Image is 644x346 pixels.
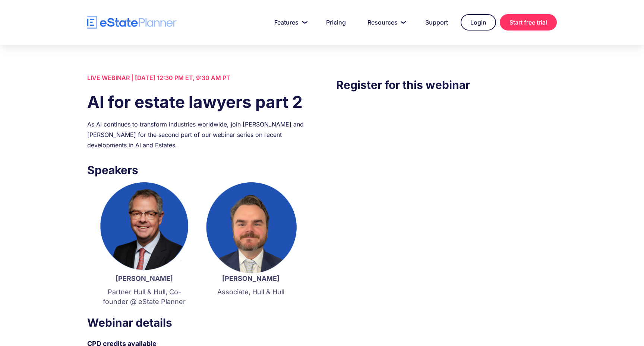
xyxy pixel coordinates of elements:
h1: AI for estate lawyers part 2 [87,90,308,113]
p: Partner Hull & Hull, Co-founder @ eState Planner [98,287,190,307]
a: home [87,16,177,29]
a: Resources [359,15,413,30]
strong: [PERSON_NAME] [222,275,280,282]
a: Start free trial [500,14,557,31]
a: Login [461,14,496,31]
iframe: Form 0 [336,108,557,164]
h3: Register for this webinar [336,76,557,93]
div: As AI continues to transform industries worldwide, join [PERSON_NAME] and [PERSON_NAME] for the s... [87,119,308,150]
a: Pricing [317,15,355,30]
a: Features [265,15,313,30]
h3: Webinar details [87,314,308,331]
strong: [PERSON_NAME] [116,275,173,282]
a: Support [416,15,457,30]
h3: Speakers [87,161,308,179]
div: LIVE WEBINAR | [DATE] 12:30 PM ET, 9:30 AM PT [87,73,308,83]
p: Associate, Hull & Hull [205,287,297,297]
